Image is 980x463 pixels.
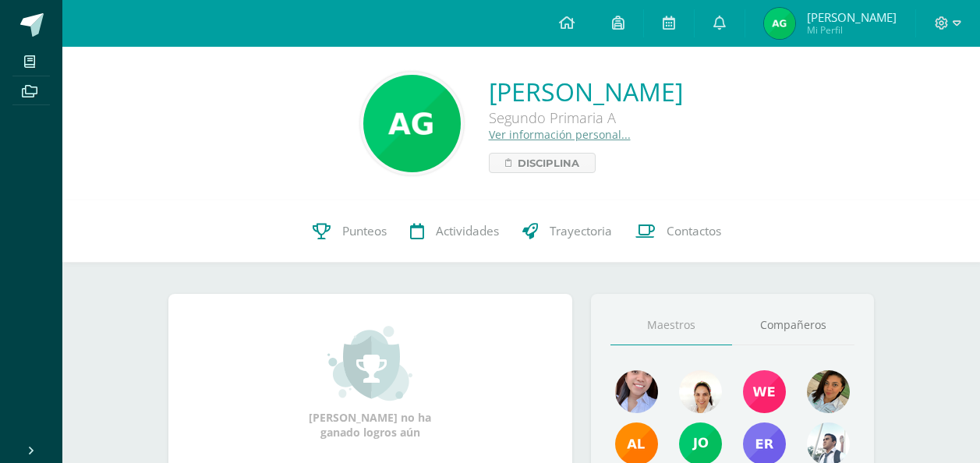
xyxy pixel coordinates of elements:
img: 30361c3a630d5363d42945be5d87c65c.png [743,370,786,413]
img: achievement_small.png [327,324,412,402]
a: Actividades [398,200,511,263]
div: Segundo Primaria A [489,108,683,127]
span: Trayectoria [550,223,612,239]
a: Compañeros [732,306,854,345]
span: Actividades [436,223,499,239]
img: c258e8c1e4c0e54981bf318810a32cac.png [764,8,795,39]
a: Trayectoria [511,200,624,263]
a: Maestros [610,306,733,345]
a: [PERSON_NAME] [489,75,683,108]
span: [PERSON_NAME] [807,9,897,25]
div: [PERSON_NAME] no ha ganado logros aún [292,324,448,440]
a: Contactos [624,200,733,263]
span: Disciplina [518,154,579,172]
img: 004b7dab916a732919bc4526a90f0e0d.png [615,370,658,413]
img: ae94e43ee06530328bbce3c11f4eb4c9.png [363,75,461,172]
a: Punteos [301,200,398,263]
span: Contactos [667,223,721,239]
span: Mi Perfil [807,23,897,37]
img: 460759890ffa2989b34c7fbce31da318.png [679,370,722,413]
a: Ver información personal... [489,127,631,142]
span: Punteos [342,223,387,239]
a: Disciplina [489,153,596,173]
img: b16294842703ba8938c03d5d63ea822f.png [807,370,850,413]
